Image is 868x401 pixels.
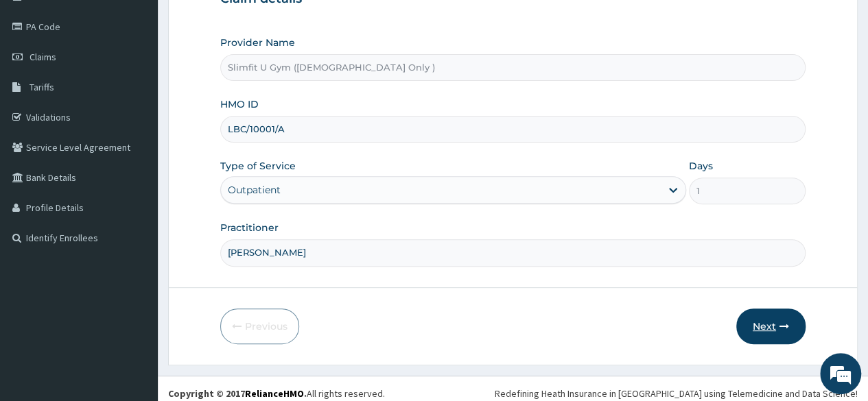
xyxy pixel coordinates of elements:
[220,116,806,143] input: Enter HMO ID
[30,51,56,63] span: Claims
[220,159,296,173] label: Type of Service
[220,239,806,266] input: Enter Name
[71,77,231,95] div: Chat with us now
[689,159,713,173] label: Days
[245,387,304,400] a: RelianceHMO
[80,116,189,254] span: We're online!
[736,308,806,344] button: Next
[220,97,259,111] label: HMO ID
[220,308,299,344] button: Previous
[7,260,261,308] textarea: Type your message and hit 'Enter'
[25,69,56,103] img: d_794563401_company_1708531726252_794563401
[220,221,279,234] label: Practitioner
[168,387,307,400] strong: Copyright © 2017 .
[495,387,858,400] div: Redefining Heath Insurance in [GEOGRAPHIC_DATA] using Telemedicine and Data Science!
[220,36,295,49] label: Provider Name
[30,81,54,93] span: Tariffs
[225,7,258,40] div: Minimize live chat window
